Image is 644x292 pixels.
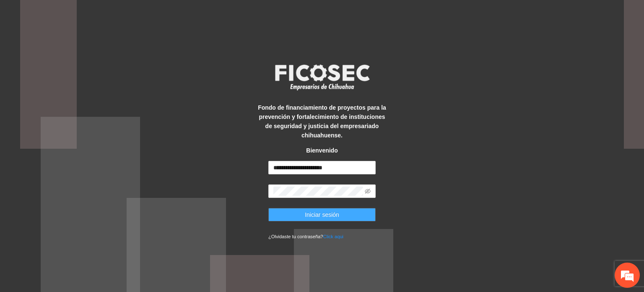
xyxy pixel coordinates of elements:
[365,188,371,194] span: eye-invisible
[270,62,374,93] img: logo
[268,234,343,239] small: ¿Olvidaste tu contraseña?
[323,234,344,239] a: Click aqui
[306,147,338,154] strong: Bienvenido
[305,210,339,219] span: Iniciar sesión
[258,104,386,139] strong: Fondo de financiamiento de proyectos para la prevención y fortalecimiento de instituciones de seg...
[268,208,376,221] button: Iniciar sesión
